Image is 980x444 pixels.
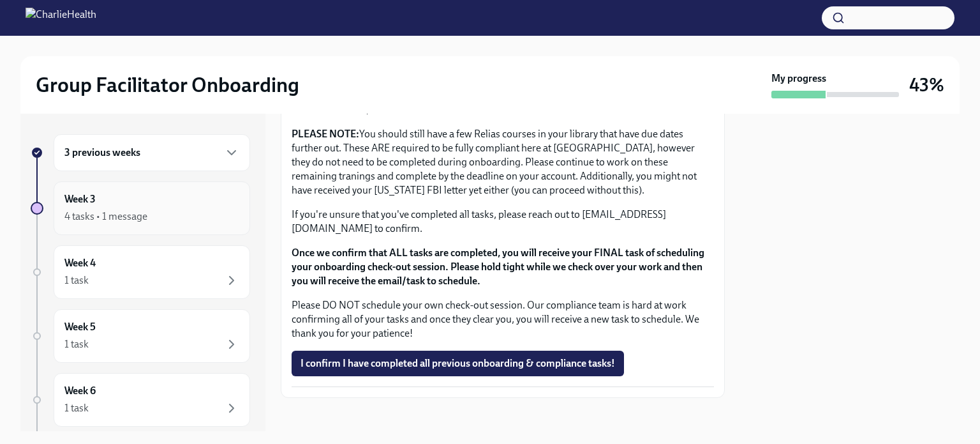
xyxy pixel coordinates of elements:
a: Week 61 task [31,373,250,427]
p: If you're unsure that you've completed all tasks, please reach out to [EMAIL_ADDRESS][DOMAIN_NAME... [292,208,714,236]
h6: Week 5 [64,320,96,334]
h3: 43% [909,73,944,96]
button: I confirm I have completed all previous onboarding & compliance tasks! [292,351,624,376]
div: 3 previous weeks [54,134,250,171]
p: Please DO NOT schedule your own check-out session. Our compliance team is hard at work confirming... [292,298,714,341]
strong: My progress [771,72,826,86]
div: 1 task [64,401,89,415]
h6: Week 6 [64,384,96,398]
img: CharlieHealth [26,8,96,28]
a: Week 34 tasks • 1 message [31,181,250,235]
p: You should still have a few Relias courses in your library that have due dates further out. These... [292,127,714,197]
h6: 3 previous weeks [64,146,140,160]
strong: PLEASE NOTE: [292,128,359,140]
span: I confirm I have completed all previous onboarding & compliance tasks! [301,357,615,370]
div: 4 tasks • 1 message [64,210,147,224]
h6: Week 3 [64,192,96,206]
h2: Group Facilitator Onboarding [36,72,299,98]
strong: Once we confirm that ALL tasks are completed, you will receive your FINAL task of scheduling your... [292,247,704,287]
a: Week 41 task [31,245,250,299]
a: Week 51 task [31,309,250,363]
div: 1 task [64,273,89,287]
h6: Week 4 [64,256,96,270]
div: 1 task [64,337,89,351]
